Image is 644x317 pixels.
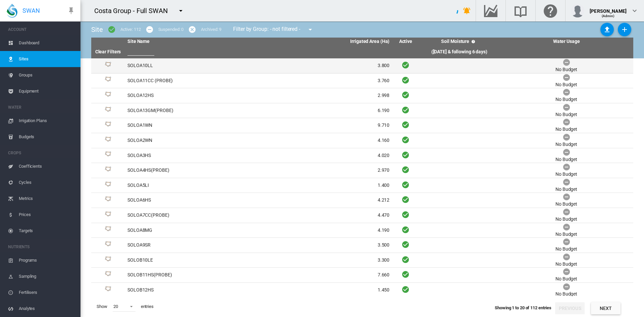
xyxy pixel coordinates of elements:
md-icon: icon-menu-down [177,7,185,15]
div: Site Id: 21053 [94,256,122,264]
td: 4.470 [259,208,392,223]
img: 1.svg [104,137,112,145]
tr: Site Id: 21051 SOLOA8MG 4.190 No Budget [91,223,633,238]
div: 20 [113,304,118,309]
td: 6.190 [259,103,392,118]
img: 1.svg [104,241,112,249]
div: No Budget [555,171,577,178]
span: entries [138,301,156,312]
span: Targets [19,223,75,239]
md-icon: icon-menu-down [306,25,314,34]
div: Archived: 9 [201,27,221,33]
span: Coefficients [19,158,75,174]
div: Costa Group - Full SWAN [94,6,174,15]
span: Budgets [19,129,75,145]
md-icon: icon-checkbox-marked-circle [108,25,116,34]
div: Site Id: 21048 [94,181,122,190]
div: No Budget [555,111,577,118]
span: Sites [19,51,75,67]
tr: Site Id: 21047 SOLOA4HS(PROBE) 2.970 No Budget [91,163,633,178]
button: icon-bell-ring [460,4,474,17]
span: Programs [19,252,75,268]
tr: Site Id: 21053 SOLOB10LE 3.300 No Budget [91,253,633,268]
div: Site Id: 21049 [94,196,122,204]
span: (Admin) [602,14,615,18]
div: Site Id: 21046 [94,151,122,159]
td: SOLOA5LI [125,178,259,193]
th: Site Name [125,38,259,46]
div: No Budget [555,231,577,238]
td: SOLOB11HS(PROBE) [125,268,259,282]
tr: Site Id: 21044 SOLOA1WN 9.710 No Budget [91,118,633,133]
span: SWAN [22,6,40,15]
tr: Site Id: 21055 SOLOB12HS 1.450 No Budget [91,283,633,298]
div: No Budget [555,276,577,282]
tr: Site Id: 21040 SOLOA10LL 3.800 No Budget [91,58,633,73]
span: Fertilisers [19,284,75,301]
md-icon: Search the knowledge base [513,7,529,15]
div: Site Id: 21047 [94,166,122,174]
td: SOLOA1WN [125,118,259,133]
md-icon: icon-upload [603,25,611,34]
td: 3.300 [259,253,392,268]
td: 3.760 [259,73,392,88]
button: Sites Bulk Import [600,23,614,36]
div: No Budget [555,261,577,268]
button: icon-menu-down [174,4,187,17]
td: SOLOA7CC(PROBE) [125,208,259,223]
span: Analytes [19,301,75,317]
button: Previous [555,302,585,314]
td: SOLOB10LE [125,253,259,268]
div: Site Id: 21051 [94,226,122,234]
img: 1.svg [104,196,112,204]
td: SOLOA12HS [125,88,259,103]
div: No Budget [555,291,577,298]
div: Site Id: 21040 [94,62,122,70]
td: SOLOA8MG [125,223,259,238]
img: 1.svg [104,226,112,234]
span: NUTRIENTS [8,242,75,252]
md-icon: icon-chevron-down [631,7,639,15]
tr: Site Id: 21041 SOLOA11CC (PROBE) 3.760 No Budget [91,73,633,89]
tr: Site Id: 21054 SOLOB11HS(PROBE) 7.660 No Budget [91,268,633,283]
td: SOLOA13GM(PROBE) [125,103,259,118]
md-icon: Go to the Data Hub [483,7,499,15]
div: No Budget [555,66,577,73]
img: 1.svg [104,271,112,279]
button: icon-menu-down [304,23,317,36]
span: Show [94,301,110,312]
td: SOLOA2WN [125,133,259,148]
div: No Budget [555,246,577,253]
img: profile.jpg [571,4,584,17]
img: 1.svg [104,121,112,129]
th: Soil Moisture [419,38,499,46]
a: Clear Filters [95,49,121,54]
td: SOLOA9SR [125,238,259,253]
td: SOLOA10LL [125,58,259,73]
img: 1.svg [104,181,112,190]
th: Water Usage [499,38,633,46]
td: 2.970 [259,163,392,178]
div: Site Id: 21052 [94,241,122,249]
md-icon: icon-cancel [188,25,196,34]
div: Site Id: 21042 [94,92,122,100]
span: Site [91,25,103,34]
img: 1.svg [104,76,112,85]
div: No Budget [555,186,577,193]
td: SOLOB12HS [125,283,259,298]
span: Equipment [19,83,75,99]
md-icon: icon-plus [621,25,629,34]
span: Showing 1 to 20 of 112 entries [495,305,551,310]
div: Site Id: 21050 [94,211,122,219]
div: No Budget [555,82,577,88]
img: SWAN-Landscape-Logo-Colour-drop.png [7,4,17,18]
img: 1.svg [104,256,112,264]
tr: Site Id: 21052 SOLOA9SR 3.500 No Budget [91,238,633,253]
span: Groups [19,67,75,83]
md-icon: icon-pin [67,7,75,15]
td: SOLOA3HS [125,148,259,163]
div: Site Id: 21054 [94,271,122,279]
img: 1.svg [104,107,112,115]
div: Suspended: 0 [158,27,184,33]
div: No Budget [555,201,577,208]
